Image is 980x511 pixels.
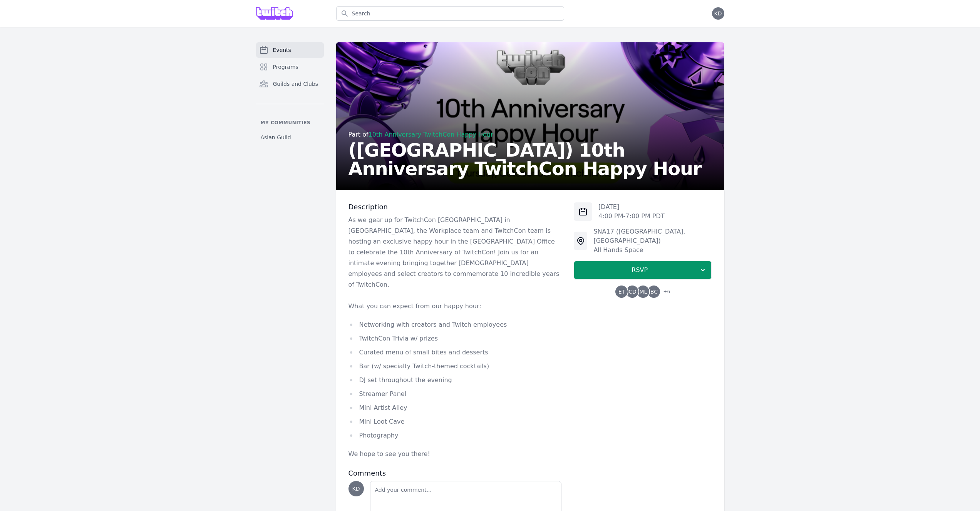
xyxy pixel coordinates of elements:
[712,7,724,20] button: KD
[352,486,360,491] span: KD
[273,63,298,71] span: Programs
[256,42,324,144] nav: Sidebar
[369,131,493,138] a: 10th Anniversary TwitchCon Happy Hour
[273,80,318,88] span: Guilds and Clubs
[261,134,291,141] span: Asian Guild
[658,287,670,298] span: + 6
[256,42,324,58] a: Events
[618,289,625,294] span: ET
[348,375,562,386] li: DJ set throughout the evening
[336,6,564,21] input: Search
[348,319,562,330] li: Networking with creators and Twitch employees
[256,76,324,92] a: Guilds and Clubs
[348,430,562,441] li: Photography
[348,469,562,478] h3: Comments
[714,11,722,16] span: KD
[348,141,712,178] h2: ([GEOGRAPHIC_DATA]) 10th Anniversary TwitchCon Happy Hour
[348,130,712,139] div: Part of
[256,120,324,126] p: My communities
[348,449,562,459] p: We hope to see you there!
[273,46,291,54] span: Events
[348,301,562,312] p: What you can expect from our happy hour:
[348,215,562,290] p: As we gear up for TwitchCon [GEOGRAPHIC_DATA] in [GEOGRAPHIC_DATA], the Workplace team and Twitch...
[593,227,712,245] div: SNA17 ([GEOGRAPHIC_DATA], [GEOGRAPHIC_DATA])
[348,333,562,344] li: TwitchCon Trivia w/ prizes
[574,261,712,279] button: RSVP
[348,347,562,358] li: Curated menu of small bites and desserts
[256,130,324,144] a: Asian Guild
[256,59,324,75] a: Programs
[639,289,647,294] span: ML
[598,202,665,212] p: [DATE]
[348,389,562,399] li: Streamer Panel
[348,402,562,413] li: Mini Artist Alley
[348,416,562,427] li: Mini Loot Cave
[628,289,637,294] span: CD
[256,7,293,20] img: Grove
[580,266,699,275] span: RSVP
[593,245,712,255] div: All Hands Space
[598,212,665,221] p: 4:00 PM - 7:00 PM PDT
[348,202,562,212] h3: Description
[348,361,562,372] li: Bar (w/ specialty Twitch-themed cocktails)
[650,289,658,294] span: BC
